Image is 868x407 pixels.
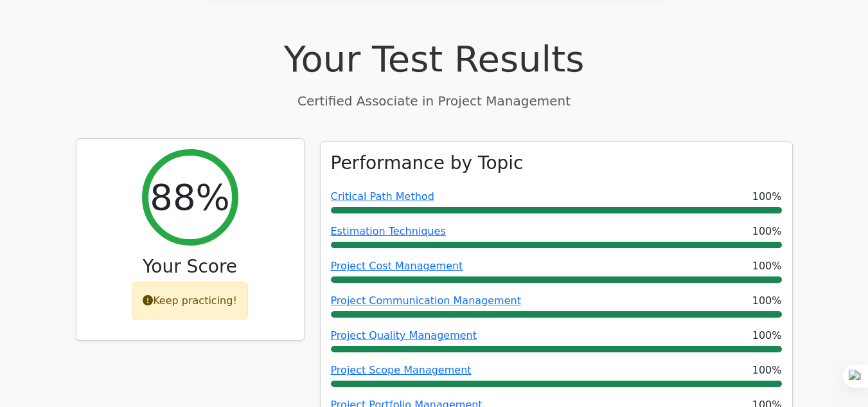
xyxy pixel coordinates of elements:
[87,256,294,278] h3: Your Score
[752,363,782,378] span: 100%
[331,152,524,174] h3: Performance by Topic
[752,328,782,343] span: 100%
[76,37,793,80] h1: Your Test Results
[331,364,472,376] a: Project Scope Management
[76,91,793,111] p: Certified Associate in Project Management
[752,224,782,239] span: 100%
[331,294,521,307] a: Project Communication Management
[752,258,782,274] span: 100%
[132,282,248,320] div: Keep practicing!
[331,225,446,237] a: Estimation Techniques
[331,329,477,341] a: Project Quality Management
[331,190,434,203] a: Critical Path Method
[752,293,782,309] span: 100%
[752,189,782,204] span: 100%
[150,176,229,219] h2: 88%
[331,260,463,272] a: Project Cost Management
